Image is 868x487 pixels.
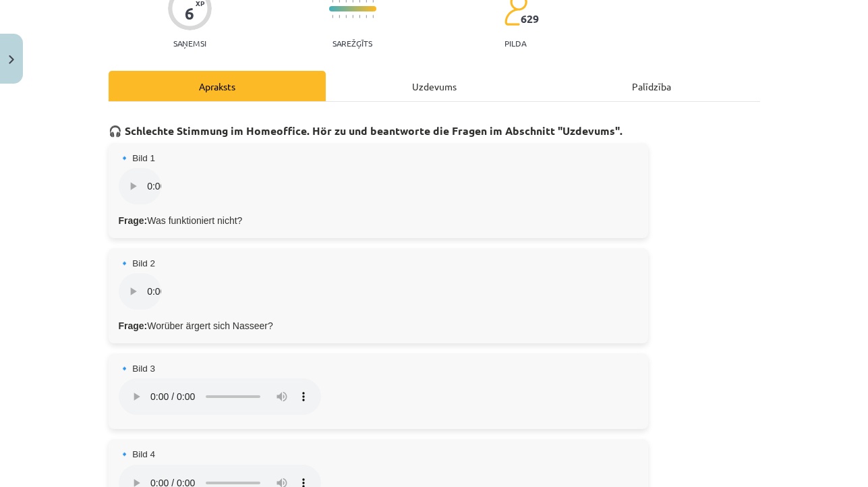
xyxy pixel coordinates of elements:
[119,319,638,333] p: Worüber ärgert sich Nasseer?
[119,378,321,415] audio: Dein Browser unterstützt das Audio-Element nicht.
[326,71,543,101] div: Uzdevums
[543,71,760,101] div: Palīdzība
[339,15,340,18] img: icon-short-line-57e1e144782c952c97e751825c79c345078a6d821885a25fce030b3d8c18986b.svg
[119,215,148,226] strong: Frage:
[521,13,539,25] span: 629
[332,38,372,48] p: Sarežģīts
[119,320,148,331] strong: Frage:
[119,449,638,460] h4: 🔹 Bild 4
[366,15,367,18] img: icon-short-line-57e1e144782c952c97e751825c79c345078a6d821885a25fce030b3d8c18986b.svg
[372,15,374,18] img: icon-short-line-57e1e144782c952c97e751825c79c345078a6d821885a25fce030b3d8c18986b.svg
[119,153,638,164] h4: 🔹 Bild 1
[119,168,321,204] audio: Dein Browser unterstützt das Audio-Element nicht.
[119,258,638,269] h4: 🔹 Bild 2
[168,38,212,48] p: Saņemsi
[109,71,326,101] div: Apraksts
[9,55,14,64] img: icon-close-lesson-0947bae3869378f0d4975bcd49f059093ad1ed9edebbc8119c70593378902aed.svg
[109,123,623,138] strong: 🎧 Schlechte Stimmung im Homeoffice. Hör zu und beantworte die Fragen im Abschnitt "Uzdevums".
[352,15,353,18] img: icon-short-line-57e1e144782c952c97e751825c79c345078a6d821885a25fce030b3d8c18986b.svg
[119,273,321,310] audio: Dein Browser unterstützt das Audio-Element nicht.
[185,4,194,23] div: 6
[504,38,526,48] p: pilda
[345,15,347,18] img: icon-short-line-57e1e144782c952c97e751825c79c345078a6d821885a25fce030b3d8c18986b.svg
[332,15,333,18] img: icon-short-line-57e1e144782c952c97e751825c79c345078a6d821885a25fce030b3d8c18986b.svg
[119,364,638,374] h4: 🔹 Bild 3
[119,214,638,228] p: Was funktioniert nicht?
[359,15,360,18] img: icon-short-line-57e1e144782c952c97e751825c79c345078a6d821885a25fce030b3d8c18986b.svg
